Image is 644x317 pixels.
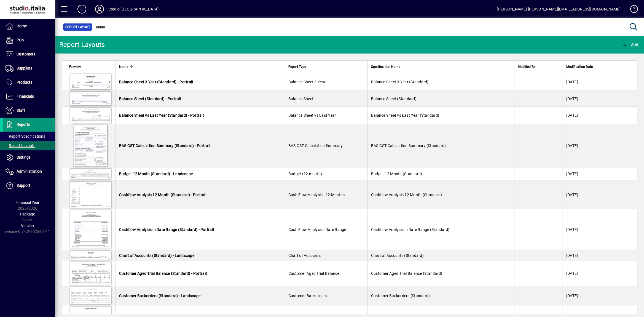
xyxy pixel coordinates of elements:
a: POS [3,33,55,47]
button: Add [73,4,91,14]
a: Report Layouts [3,141,55,150]
span: Customer Aged Trial Balance (Standard) [371,271,442,276]
span: Customer Aged Trial Balance (Standard) - Portrait [119,271,207,276]
span: Settings [17,155,31,159]
span: Balance Sheet vs Last Year (Standard) [371,113,439,118]
button: Add [620,40,640,50]
span: Customer Aged Trial Balance [288,271,339,276]
td: [DATE] [563,91,601,107]
div: Report Type [288,64,364,70]
div: Modification Date [566,64,598,70]
a: Knowledge Base [626,1,637,19]
a: Support [3,179,55,193]
span: Balance Sheet (Standard) - Portrait [119,97,181,101]
span: Home [17,24,27,28]
span: Report Layout [65,24,90,30]
a: Staff [3,104,55,118]
span: Balance Sheet vs Last Year (Standard) - Portrait [119,113,204,118]
span: Cashflow Analysis 12 Month (Standard) [371,193,442,197]
span: Budget (12 month) [288,172,322,176]
span: Chart of Accounts (Standard) - Landscape [119,253,194,258]
span: BAS GST Calculation Summary (Standard) [371,143,446,148]
span: Customer Backorders [288,294,327,298]
span: Chart of Accounts (Standard) [371,253,424,258]
td: [DATE] [563,107,601,124]
span: Customers [17,52,35,56]
span: POS [17,38,24,42]
a: Financials [3,90,55,103]
span: Package [20,212,35,216]
div: Report Layouts [59,40,105,49]
span: Administration [17,169,42,174]
td: [DATE] [563,73,601,91]
span: Modified By [518,64,535,70]
span: Cashflow Analysis in Date Range (Standard) - Portrait [119,227,214,232]
a: Home [3,19,55,33]
span: Balance Sheet [288,97,313,101]
a: Report Specifications [3,132,55,141]
a: Settings [3,151,55,164]
span: Name [119,64,128,70]
span: Cash Flow Analysis - 12 Months [288,193,345,197]
span: Financials [17,94,34,98]
td: [DATE] [563,261,601,286]
span: Modification Date [566,64,593,70]
a: Customers [3,47,55,61]
span: Suppliers [17,66,32,70]
span: Chart of Accounts [288,253,321,258]
div: [PERSON_NAME] [PERSON_NAME][EMAIL_ADDRESS][DOMAIN_NAME] [497,5,621,14]
td: [DATE] [563,286,601,305]
span: Cashflow Analysis in Date Range (Standard) [371,227,450,232]
span: Report Type [288,64,306,70]
div: Name [119,64,281,70]
span: Customer Backorders (Standard) - Landscape [119,294,201,298]
a: Suppliers [3,62,55,75]
div: Specification Name [371,64,511,70]
span: BAS GST Calculation Summary [288,143,343,148]
span: Staff [17,108,25,113]
span: Budget 12 Month (Standard) - Landscape [119,172,193,176]
td: [DATE] [563,250,601,261]
span: Report Layouts [6,143,35,148]
span: Reports [17,122,30,127]
span: Report Specifications [6,134,45,138]
span: Add [622,42,638,47]
span: Preview [69,64,81,70]
span: Version [21,223,34,228]
span: Products [17,80,32,84]
td: [DATE] [563,167,601,180]
a: Administration [3,165,55,179]
span: BAS GST Calculation Summary (Standard) - Portrait [119,143,211,148]
td: [DATE] [563,209,601,250]
button: Profile [91,4,108,14]
td: [DATE] [563,180,601,209]
span: Customer Backorders (Standard) [371,294,430,298]
div: Studio [GEOGRAPHIC_DATA] [108,5,159,14]
span: Balance Sheet vs Last Year [288,113,336,118]
span: Cash Flow Analysis - Date Range [288,227,346,232]
span: Cashflow Analysis 12 Month (Standard) - Portrait [119,193,207,197]
span: Balance Sheet (Standard) [371,97,417,101]
span: Specification Name [371,64,400,70]
td: [DATE] [563,124,601,167]
span: Balance Sheet 3 Year (Standard) - Portrait [119,80,194,84]
span: Balance Sheet 3 Year [288,80,326,84]
span: Financial Year [16,200,40,205]
span: Support [17,183,30,188]
a: Products [3,76,55,89]
span: Balance Sheet 3 Year (Standard) [371,80,429,84]
span: Budget 12 Month (Standard) [371,172,422,176]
